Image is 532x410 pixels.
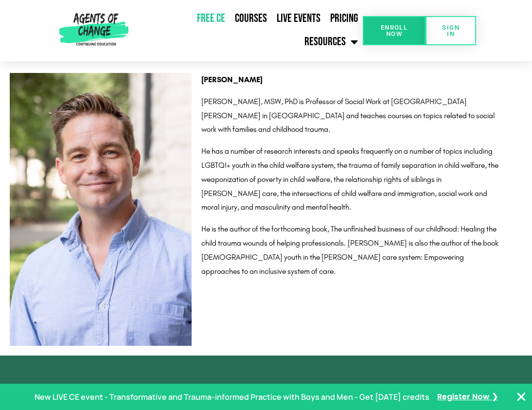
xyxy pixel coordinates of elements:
strong: [PERSON_NAME] [201,75,263,84]
p: He is the author of the forthcoming book, The unfinished business of our childhood: Healing the c... [201,222,500,278]
a: Enroll Now [363,16,426,45]
button: Close Banner [515,391,527,403]
a: Free CE [192,7,230,30]
p: New LIVE CE event - Transformative and Trauma-informed Practice with Boys and Men - Get [DATE] cr... [35,390,429,404]
span: Enroll Now [378,24,410,37]
a: Live Events [272,7,325,30]
p: He has a number of research interests and speaks frequently on a number of topics including LGBTQ... [201,144,500,214]
span: SIGN IN [441,24,461,37]
a: Courses [230,7,272,30]
a: Resources [300,30,363,54]
p: [PERSON_NAME], MSW, PhD is Professor of Social Work at [GEOGRAPHIC_DATA][PERSON_NAME] in [GEOGRAP... [201,95,500,137]
a: SIGN IN [426,16,476,45]
nav: Menu [132,7,363,54]
a: Pricing [325,7,363,30]
a: Register Now ❯ [437,390,498,404]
